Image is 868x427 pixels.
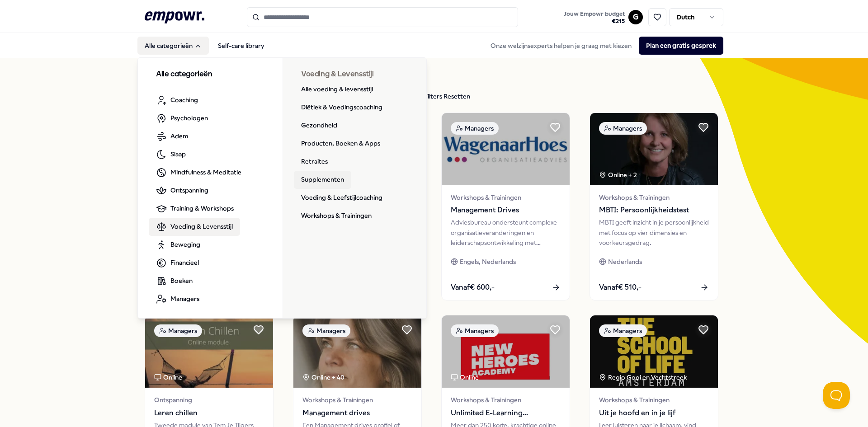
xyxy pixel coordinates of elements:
[451,372,479,382] div: Online
[138,58,427,319] div: Alle categorieën
[599,204,709,216] span: MBTI: Persoonlijkheidstest
[590,113,718,185] img: package image
[294,135,387,153] a: Producten, Boeken & Apps
[451,282,495,293] span: Vanaf € 600,-
[137,37,272,55] nav: Main
[294,80,380,99] a: Alle voeding & levensstijl
[823,382,850,409] iframe: Help Scout Beacon - Open
[590,113,718,300] a: package imageManagersOnline + 2Workshops & TrainingenMBTI: PersoonlijkheidstestMBTI geeft inzicht...
[451,204,561,216] span: Management Drives
[560,8,628,27] a: Jouw Empowr budget€215
[149,91,205,109] a: Coaching
[294,171,351,189] a: Supplementen
[451,192,561,202] span: Workshops & Trainingen
[294,99,390,117] a: Diëtiek & Voedingscoaching
[483,37,723,55] div: Onze welzijnsexperts helpen je graag met kiezen
[451,395,561,405] span: Workshops & Trainingen
[294,153,335,171] a: Retraites
[599,324,647,337] div: Managers
[149,218,240,236] a: Voeding & Levensstijl
[294,117,344,135] a: Gezondheid
[608,257,642,267] span: Nederlands
[170,258,199,267] span: Financieel
[451,217,561,248] div: Adviesbureau ondersteunt complexe organisatieveranderingen en leiderschapsontwikkeling met strate...
[302,324,350,337] div: Managers
[424,91,470,101] div: Filters Resetten
[149,164,249,182] a: Mindfulness & Meditatie
[247,7,518,27] input: Search for products, categories or subcategories
[302,372,344,382] div: Online + 40
[302,407,412,419] span: Management drives
[170,167,241,177] span: Mindfulness & Meditatie
[137,37,209,55] button: Alle categorieën
[170,203,234,213] span: Training & Workshops
[628,10,643,24] button: G
[149,272,200,290] a: Boeken
[170,113,208,123] span: Psychologen
[599,217,709,248] div: MBTI geeft inzicht in je persoonlijkheid met focus op vier dimensies en voorkeursgedrag.
[149,145,193,164] a: Slaap
[170,294,199,304] span: Managers
[302,395,412,405] span: Workshops & Trainingen
[170,95,198,105] span: Coaching
[156,69,264,80] h3: Alle categorieën
[599,395,709,405] span: Workshops & Trainingen
[149,109,215,127] a: Psychologen
[460,257,516,267] span: Engels, Nederlands
[599,122,647,135] div: Managers
[562,9,627,27] button: Jouw Empowr budget€215
[154,395,264,405] span: Ontspanning
[441,113,570,300] a: package imageManagersWorkshops & TrainingenManagement DrivesAdviesbureau ondersteunt complexe org...
[170,221,233,231] span: Voeding & Levensstijl
[590,315,718,388] img: package image
[564,18,625,25] span: € 215
[442,315,570,388] img: package image
[149,254,206,272] a: Financieel
[170,131,188,141] span: Adem
[170,149,186,159] span: Slaap
[639,37,723,55] button: Plan een gratis gesprek
[301,69,409,80] h3: Voeding & Levensstijl
[451,324,499,337] div: Managers
[149,200,241,218] a: Training & Workshops
[154,372,182,382] div: Online
[442,113,570,185] img: package image
[564,10,625,18] span: Jouw Empowr budget
[170,239,200,249] span: Beweging
[211,37,272,55] a: Self-care library
[451,407,561,419] span: Unlimited E-Learning abonnement New Heroes Academy
[170,276,193,286] span: Boeken
[599,407,709,419] span: Uit je hoofd en in je lijf
[154,324,202,337] div: Managers
[451,122,499,135] div: Managers
[149,127,195,145] a: Adem
[149,236,208,254] a: Beweging
[149,290,207,308] a: Managers
[599,282,642,293] span: Vanaf € 510,-
[293,315,421,388] img: package image
[599,170,637,180] div: Online + 2
[294,189,390,207] a: Voeding & Leefstijlcoaching
[599,192,709,202] span: Workshops & Trainingen
[149,182,216,200] a: Ontspanning
[170,185,208,195] span: Ontspanning
[154,407,264,419] span: Leren chillen
[599,372,688,382] div: Regio Gooi en Vechtstreek
[294,207,379,225] a: Workshops & Trainingen
[145,315,273,388] img: package image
